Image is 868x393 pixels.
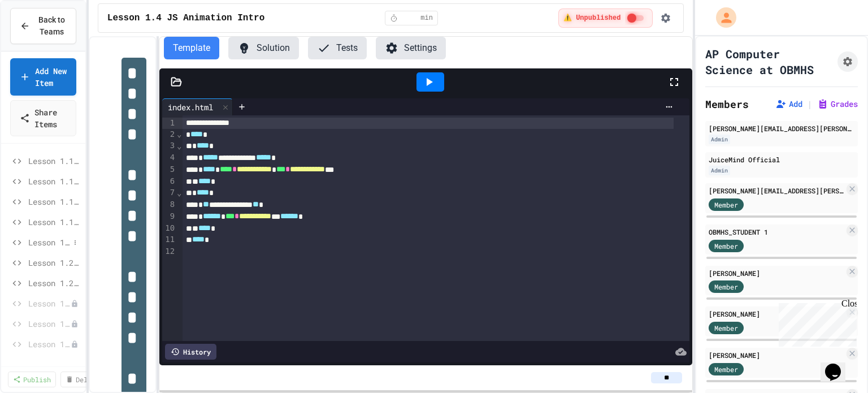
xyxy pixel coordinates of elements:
[709,268,844,278] div: [PERSON_NAME]
[176,188,182,197] span: Fold line
[774,299,857,347] iframe: chat widget
[709,135,730,144] div: Admin
[162,211,176,223] div: 9
[107,11,264,25] span: Lesson 1.4 JS Animation Intro
[71,340,79,348] div: Unpublished
[164,37,219,59] button: Template
[28,257,81,269] span: Lesson 1.2 HTML Basics
[714,364,738,374] span: Member
[705,46,833,77] h1: AP Computer Science at OBMHS
[162,223,176,235] div: 10
[5,5,78,72] div: Chat with us now!Close
[709,123,854,133] div: [PERSON_NAME][EMAIL_ADDRESS][PERSON_NAME][DOMAIN_NAME]
[28,155,81,167] span: Lesson 1.1 JavaScript Intro
[60,372,105,387] a: Delete
[162,187,176,199] div: 7
[10,58,76,96] a: Add New Item
[162,118,176,129] div: 1
[28,318,71,330] span: Lesson 1.3a CSS Selectors
[28,338,71,350] span: Lesson 1.3b CSS Backgrounds
[420,14,433,23] span: min
[709,154,854,165] div: JuiceMind Official
[165,344,216,360] div: History
[162,246,176,257] div: 12
[162,140,176,152] div: 3
[709,185,844,196] div: [PERSON_NAME][EMAIL_ADDRESS][PERSON_NAME][DOMAIN_NAME]
[837,51,858,72] button: Assignment Settings
[714,323,738,333] span: Member
[162,101,219,113] div: index.html
[162,164,176,176] div: 5
[709,350,844,360] div: [PERSON_NAME]
[10,100,76,136] a: Share Items
[162,152,176,164] div: 4
[70,237,81,248] button: More options
[705,96,749,112] h2: Members
[714,282,738,292] span: Member
[714,241,738,251] span: Member
[308,37,367,59] button: Tests
[162,98,233,115] div: index.html
[709,227,844,237] div: OBMHS_STUDENT 1
[821,348,857,382] iframe: chat widget
[817,98,858,110] button: Grades
[558,8,653,28] div: ⚠️ Students cannot see this content! Click the toggle to publish it and make it visible to your c...
[71,300,79,308] div: Unpublished
[376,37,446,59] button: Settings
[71,320,79,328] div: Unpublished
[714,200,738,210] span: Member
[8,372,56,387] a: Publish
[176,141,182,150] span: Fold line
[28,196,81,208] span: Lesson 1.1b JavaScript Intro
[704,5,739,31] div: My Account
[709,166,730,175] div: Admin
[10,8,76,44] button: Back to Teams
[162,129,176,141] div: 2
[28,297,71,309] span: Lesson 1.3 CSS Introduction
[807,97,813,111] span: |
[162,234,176,246] div: 11
[28,277,81,289] span: Lesson 1.2a HTML Continued
[162,199,176,211] div: 8
[228,37,299,59] button: Solution
[28,175,81,187] span: Lesson 1.1a JavaScript Intro
[162,176,176,188] div: 6
[775,98,802,110] button: Add
[28,216,81,228] span: Lesson 1.1c JS Intro
[176,129,182,139] span: Fold line
[709,309,844,319] div: [PERSON_NAME]
[37,14,67,38] span: Back to Teams
[563,14,620,23] span: ⚠️ Unpublished
[28,236,70,248] span: Lesson 1.1d JavaScript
